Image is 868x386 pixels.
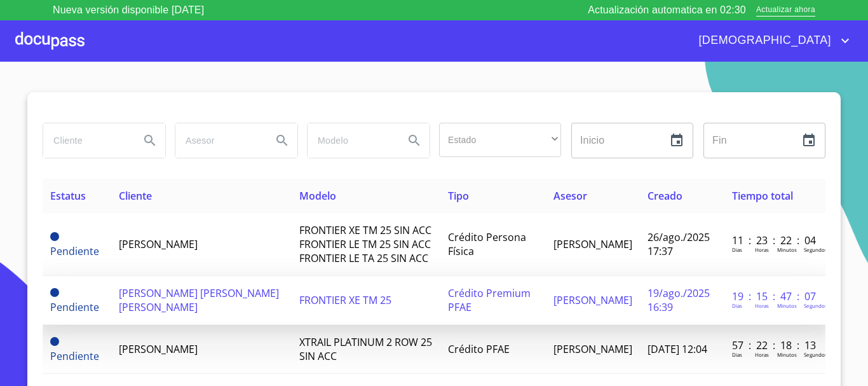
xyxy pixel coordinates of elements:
span: Cliente [119,189,152,203]
span: Asesor [553,189,587,203]
span: Crédito Premium PFAE [448,286,531,314]
span: XTRAIL PLATINUM 2 ROW 25 SIN ACC [299,335,432,363]
span: Actualizar ahora [756,4,815,17]
p: Actualización automatica en 02:30 [588,3,746,18]
span: Modelo [299,189,336,203]
span: [PERSON_NAME] [553,237,632,251]
p: Minutos [777,351,797,358]
p: Horas [755,302,769,309]
button: account of current user [689,31,853,51]
span: 19/ago./2025 16:39 [648,286,710,314]
p: 11 : 23 : 22 : 04 [732,233,818,247]
p: Dias [732,351,742,358]
span: Tipo [448,189,469,203]
span: Pendiente [50,232,59,241]
p: Segundos [804,246,827,253]
p: 19 : 15 : 47 : 07 [732,289,818,303]
p: 57 : 22 : 18 : 13 [732,338,818,352]
div: ​ [439,123,561,157]
span: [PERSON_NAME] [553,293,632,307]
p: Horas [755,246,769,253]
p: Dias [732,302,742,309]
input: search [308,123,394,158]
span: Pendiente [50,349,99,363]
p: Minutos [777,302,797,309]
span: Estatus [50,189,86,203]
span: [PERSON_NAME] [PERSON_NAME] [PERSON_NAME] [119,286,279,314]
input: search [43,123,130,158]
span: Creado [648,189,682,203]
span: [PERSON_NAME] [119,237,198,251]
span: [PERSON_NAME] [119,342,198,356]
button: Search [267,125,297,156]
span: FRONTIER XE TM 25 SIN ACC FRONTIER LE TM 25 SIN ACC FRONTIER LE TA 25 SIN ACC [299,223,431,265]
span: FRONTIER XE TM 25 [299,293,391,307]
p: Segundos [804,351,827,358]
span: Crédito PFAE [448,342,510,356]
span: Pendiente [50,300,99,314]
p: Dias [732,246,742,253]
span: Pendiente [50,337,59,346]
button: Search [399,125,430,156]
span: 26/ago./2025 17:37 [648,230,710,258]
span: Pendiente [50,288,59,297]
span: Crédito Persona Física [448,230,526,258]
span: Tiempo total [732,189,793,203]
button: Search [135,125,165,156]
p: Minutos [777,246,797,253]
p: Nueva versión disponible [DATE] [53,3,204,18]
span: [PERSON_NAME] [553,342,632,356]
p: Segundos [804,302,827,309]
span: [DEMOGRAPHIC_DATA] [689,31,837,51]
span: Pendiente [50,244,99,258]
p: Horas [755,351,769,358]
span: [DATE] 12:04 [648,342,707,356]
input: search [175,123,262,158]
